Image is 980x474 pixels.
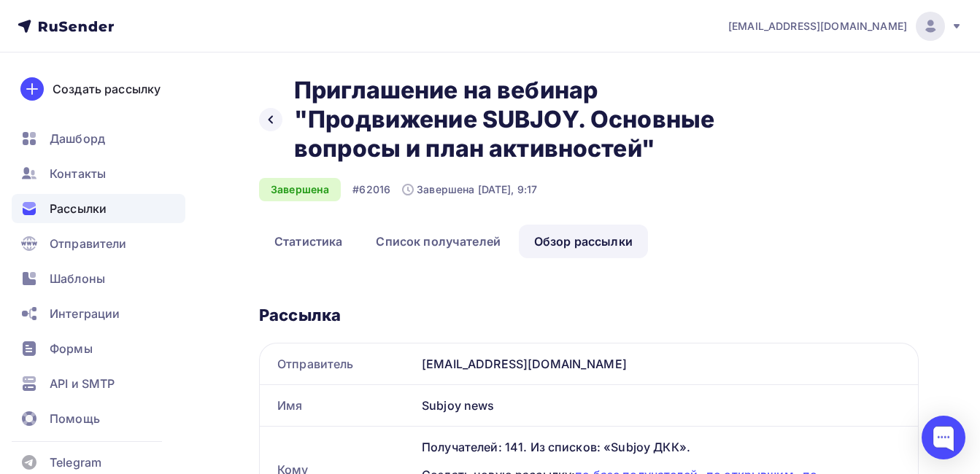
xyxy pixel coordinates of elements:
[519,225,648,258] a: Обзор рассылки
[402,182,537,197] div: Завершена [DATE], 9:17
[50,165,106,182] span: Контакты
[728,19,907,34] span: [EMAIL_ADDRESS][DOMAIN_NAME]
[12,334,185,363] a: Формы
[728,12,962,41] a: [EMAIL_ADDRESS][DOMAIN_NAME]
[352,182,390,197] div: #62016
[50,340,93,357] span: Формы
[53,80,161,98] div: Создать рассылку
[422,438,900,456] div: Получателей: 141. Из списков: «Subjoy ДКК».
[50,375,115,392] span: API и SMTP
[360,225,516,258] a: Список получателей
[12,229,185,258] a: Отправители
[50,410,100,427] span: Помощь
[50,200,107,217] span: Рассылки
[259,178,341,201] div: Завершена
[50,305,120,322] span: Интеграции
[259,225,358,258] a: Статистика
[260,343,416,384] div: Отправитель
[12,194,185,223] a: Рассылки
[12,124,185,153] a: Дашборд
[12,159,185,188] a: Контакты
[50,454,101,471] span: Telegram
[12,264,185,293] a: Шаблоны
[260,385,416,426] div: Имя
[294,76,735,163] h2: Приглашение на вебинар "Продвижение SUBJOY. Основные вопросы и план активностей"
[50,235,127,252] span: Отправители
[50,130,105,147] span: Дашборд
[416,385,918,426] div: Subjoy news
[416,343,918,384] div: [EMAIL_ADDRESS][DOMAIN_NAME]
[259,305,919,325] div: Рассылка
[50,270,105,287] span: Шаблоны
